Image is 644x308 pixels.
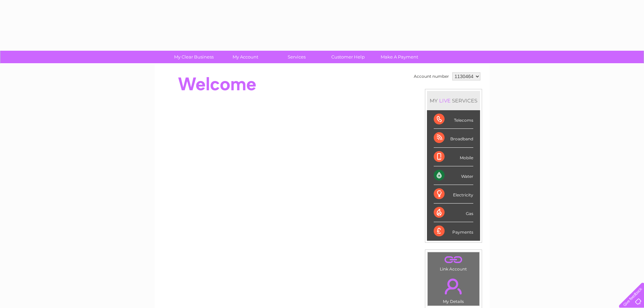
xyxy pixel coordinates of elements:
[434,166,473,185] div: Water
[429,275,478,298] a: .
[412,71,451,82] td: Account number
[434,204,473,222] div: Gas
[434,129,473,147] div: Broadband
[434,110,473,129] div: Telecoms
[320,51,376,63] a: Customer Help
[166,51,222,63] a: My Clear Business
[434,148,473,166] div: Mobile
[427,91,480,110] div: MY SERVICES
[438,97,452,104] div: LIVE
[372,51,427,63] a: Make A Payment
[429,254,478,266] a: .
[269,51,325,63] a: Services
[434,185,473,204] div: Electricity
[434,222,473,240] div: Payments
[427,252,480,273] td: Link Account
[427,273,480,306] td: My Details
[217,51,273,63] a: My Account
